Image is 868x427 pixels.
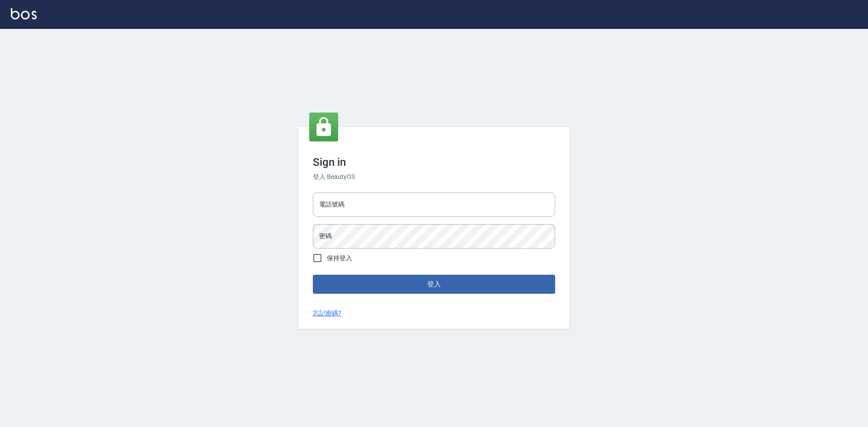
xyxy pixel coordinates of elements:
span: 保持登入 [327,253,352,263]
button: 登入 [313,275,555,294]
img: Logo [11,8,37,19]
h6: 登入 BeautyOS [313,172,555,182]
a: 忘記密碼? [313,309,341,318]
h3: Sign in [313,156,555,169]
